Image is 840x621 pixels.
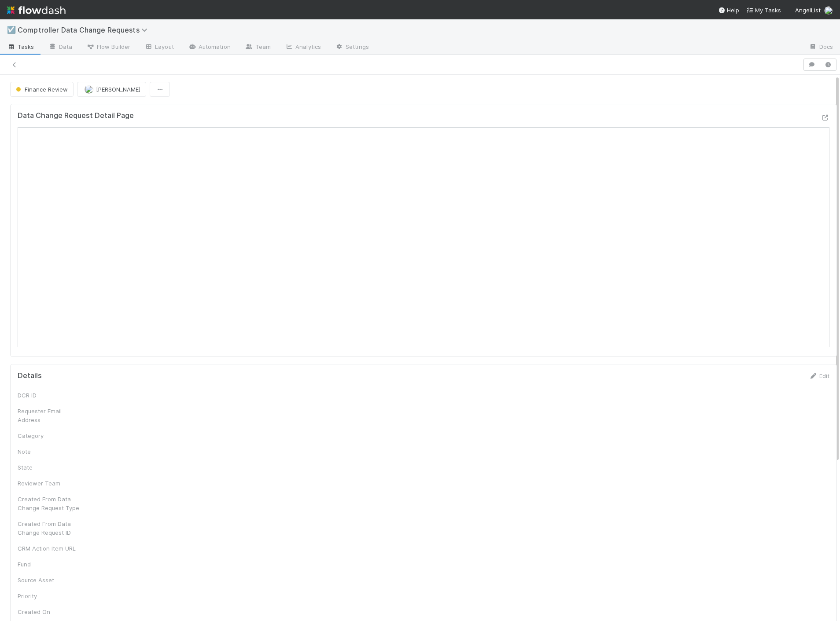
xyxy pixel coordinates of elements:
button: Finance Review [10,82,74,97]
div: Source Asset [18,576,84,584]
div: Category [18,431,84,440]
img: avatar_c7c7de23-09de-42ad-8e02-7981c37ee075.png [85,85,93,94]
a: My Tasks [746,6,781,15]
div: Reviewer Team [18,479,84,488]
span: [PERSON_NAME] [96,86,140,93]
img: logo-inverted-e16ddd16eac7371096b0.svg [7,3,66,18]
span: Flow Builder [86,42,130,51]
div: DCR ID [18,391,84,400]
span: Finance Review [14,86,68,93]
div: Help [718,6,739,15]
div: Priority [18,592,84,600]
a: Docs [802,40,840,55]
a: Edit [809,372,829,379]
div: Fund [18,560,84,569]
a: Analytics [278,40,328,55]
a: Team [238,40,278,55]
a: Flow Builder [79,40,137,55]
div: State [18,463,84,472]
a: Automation [181,40,238,55]
span: My Tasks [746,7,781,14]
button: [PERSON_NAME] [77,82,146,97]
span: AngelList [795,7,821,14]
div: Note [18,447,84,456]
div: CRM Action Item URL [18,544,84,553]
div: Requester Email Address [18,407,84,424]
span: Comptroller Data Change Requests [18,26,152,34]
span: Tasks [7,42,34,51]
a: Settings [328,40,376,55]
a: Layout [137,40,181,55]
div: Created From Data Change Request Type [18,495,84,512]
h5: Data Change Request Detail Page [18,111,134,120]
a: Data [41,40,79,55]
div: Created From Data Change Request ID [18,519,84,537]
div: Created On [18,607,84,616]
img: avatar_c7c7de23-09de-42ad-8e02-7981c37ee075.png [824,6,833,15]
span: ☑️ [7,26,16,33]
h5: Details [18,371,42,380]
